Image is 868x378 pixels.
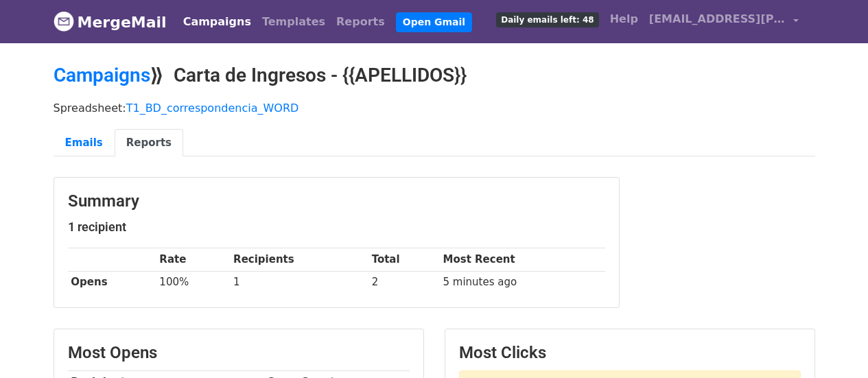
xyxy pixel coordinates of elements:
[68,220,605,235] h5: 1 recipient
[230,248,368,271] th: Recipients
[649,11,786,27] span: [EMAIL_ADDRESS][PERSON_NAME][DOMAIN_NAME]
[68,191,605,211] h3: Summary
[54,129,115,157] a: Emails
[331,8,390,36] a: Reports
[396,12,472,32] a: Open Gmail
[491,5,604,33] a: Daily emails left: 48
[54,11,74,32] img: MergeMail logo
[54,64,150,86] a: Campaigns
[459,343,801,363] h3: Most Clicks
[440,271,605,294] td: 5 minutes ago
[68,343,410,363] h3: Most Opens
[115,129,183,157] a: Reports
[799,312,868,378] div: Widget de chat
[156,271,231,294] td: 100%
[54,64,815,87] h2: ⟫ Carta de Ingresos - {{APELLIDOS}}
[178,8,257,36] a: Campaigns
[54,8,167,36] a: MergeMail
[68,271,156,294] th: Opens
[54,101,815,115] p: Spreadsheet:
[440,248,605,271] th: Most Recent
[605,5,644,33] a: Help
[496,12,598,27] span: Daily emails left: 48
[799,312,868,378] iframe: Chat Widget
[368,248,440,271] th: Total
[368,271,440,294] td: 2
[126,102,299,115] a: T1_BD_correspondencia_WORD
[257,8,331,36] a: Templates
[156,248,231,271] th: Rate
[644,5,804,38] a: [EMAIL_ADDRESS][PERSON_NAME][DOMAIN_NAME]
[230,271,368,294] td: 1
